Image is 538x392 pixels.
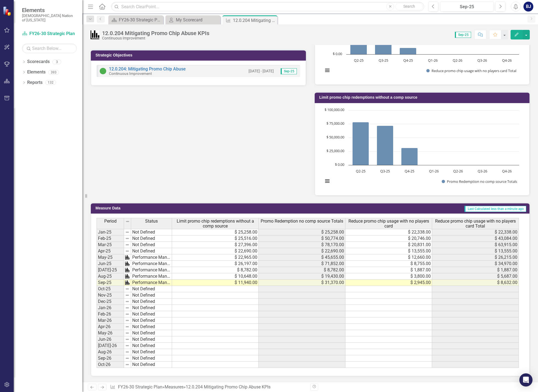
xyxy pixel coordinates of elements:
text: Q3-25 [378,58,388,63]
td: Not Defined [131,305,172,311]
img: 8DAGhfEEPCf229AAAAAElFTkSuQmCC [125,219,130,224]
div: 12.0.204 Mitigating Promo Chip Abuse KPIs [233,17,276,24]
div: 393 [48,70,59,75]
a: FY26-30 Strategic Plan [110,16,162,23]
td: Not Defined [131,362,172,368]
text: $ 75,000.00 [326,121,344,126]
td: Performance Management [131,273,172,280]
img: 8DAGhfEEPCf229AAAAAElFTkSuQmCC [125,337,129,342]
td: Oct-25 [97,286,124,292]
small: [DATE] - [DATE] [249,69,274,74]
a: Elements [27,69,46,75]
button: BJ [523,2,533,12]
button: Show Promo Redemption no comp source Totals [442,179,517,184]
td: $ 50,774.00 [259,235,345,242]
div: » » [110,384,306,390]
text: Q1-26 [428,58,437,63]
text: $ 25,000.00 [326,148,344,153]
td: Not Defined [131,242,172,248]
div: Chart. Highcharts interactive chart. [320,107,524,190]
img: 8DAGhfEEPCf229AAAAAElFTkSuQmCC [125,350,129,354]
td: $ 22,965.00 [172,254,259,261]
text: $ 100,000.00 [325,107,344,112]
td: [DATE]-25 [97,267,124,273]
td: Performance Management [131,280,172,286]
span: Sep-25 [281,68,297,74]
span: Reduce promo chip usage with no players card Total [433,219,517,228]
input: Search Below... [22,44,77,53]
text: Q4-26 [502,169,512,174]
img: Tm0czyi0d3z6KbMvzUvpfTW2q1jaz45CuN2C4x9rtfABtMFvAAn+ByuUVLYSwAAAABJRU5ErkJggg== [125,268,129,272]
small: [DEMOGRAPHIC_DATA] Nation of [US_STATE] [22,13,77,22]
td: Feb-26 [97,311,124,317]
td: Jun-25 [97,261,124,267]
td: $ 27,396.00 [172,242,259,248]
a: FY26-30 Strategic Plan [118,384,162,390]
td: Not Defined [131,330,172,336]
path: Q2-25, 78,170. Promo Redemption no comp source Totals. [352,122,369,165]
button: Sep-25 [440,2,494,12]
img: 8DAGhfEEPCf229AAAAAElFTkSuQmCC [125,356,129,360]
td: Not Defined [131,292,172,299]
td: Not Defined [131,343,172,349]
a: Scorecards [27,59,50,65]
img: 8DAGhfEEPCf229AAAAAElFTkSuQmCC [125,325,129,329]
img: CI Action Plan Approved/In Progress [100,68,106,74]
td: $ 2,945.00 [345,280,432,286]
text: Q4-26 [502,58,511,63]
text: Q3-26 [477,58,487,63]
td: $ 63,915.00 [432,242,519,248]
td: $ 8,755.00 [345,261,432,267]
td: Not Defined [131,299,172,305]
img: 8DAGhfEEPCf229AAAAAElFTkSuQmCC [125,236,129,241]
text: Q4-25 [403,58,413,63]
td: Performance Management [131,261,172,267]
td: $ 12,660.00 [345,254,432,261]
td: Not Defined [131,286,172,292]
text: $ 50,000.00 [326,135,344,140]
td: Jun-26 [97,336,124,343]
div: Continuous Improvement [102,36,209,40]
span: Promo Redemption no comp source Totals [261,219,343,224]
div: 12.0.204 Mitigating Promo Chip Abuse KPIs [102,30,209,36]
td: $ 31,370.00 [259,280,345,286]
td: $ 22,690.00 [259,248,345,254]
img: 8DAGhfEEPCf229AAAAAElFTkSuQmCC [125,243,129,247]
td: $ 78,170.00 [259,242,345,248]
text: Q3-26 [478,169,487,174]
a: 12.0.204: Mitigating Promo Chip Abuse [109,66,186,72]
button: View chart menu, Chart [323,67,331,74]
img: 8DAGhfEEPCf229AAAAAElFTkSuQmCC [125,306,129,310]
td: Performance Management [131,267,172,273]
td: $ 43,084.00 [432,235,519,242]
td: Not Defined [131,229,172,235]
td: Dec-25 [97,299,124,305]
small: Continuous Improvement [109,71,152,76]
div: 3 [52,59,61,64]
img: 8DAGhfEEPCf229AAAAAElFTkSuQmCC [125,312,129,316]
td: Jan-26 [97,305,124,311]
td: Not Defined [131,317,172,324]
div: 12.0.204 Mitigating Promo Chip Abuse KPIs [186,384,271,390]
td: Aug-25 [97,273,124,280]
img: Tm0czyi0d3z6KbMvzUvpfTW2q1jaz45CuN2C4x9rtfABtMFvAAn+ByuUVLYSwAAAABJRU5ErkJggg== [125,262,129,266]
img: Tm0czyi0d3z6KbMvzUvpfTW2q1jaz45CuN2C4x9rtfABtMFvAAn+ByuUVLYSwAAAABJRU5ErkJggg== [125,274,129,279]
text: Q4-25 [404,169,414,174]
td: $ 5,687.00 [432,273,519,280]
td: Mar-25 [97,242,124,248]
h3: Strategic Objectives [95,53,303,57]
img: Tm0czyi0d3z6KbMvzUvpfTW2q1jaz45CuN2C4x9rtfABtMFvAAn+ByuUVLYSwAAAABJRU5ErkJggg== [125,255,129,260]
td: $ 19,430.00 [259,273,345,280]
div: 132 [45,80,56,85]
span: Reduce promo chip usage with no players card [347,219,431,228]
td: $ 20,746.00 [345,235,432,242]
span: Sep-25 [455,32,471,38]
img: Performance Management [91,30,99,39]
td: Not Defined [131,311,172,317]
a: Reports [27,79,43,86]
img: 8DAGhfEEPCf229AAAAAElFTkSuQmCC [125,343,129,348]
td: Not Defined [131,336,172,343]
text: $ 0.00 [335,162,344,167]
text: Q2-25 [354,58,363,63]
